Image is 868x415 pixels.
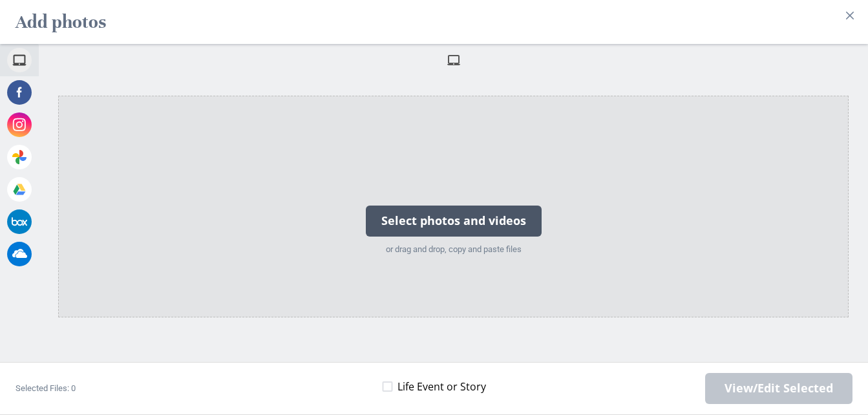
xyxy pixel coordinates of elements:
[16,5,106,39] h2: Add photos
[840,5,860,26] button: Close
[397,379,486,394] span: Life Event or Story
[16,383,76,393] span: Selected Files: 0
[725,381,833,396] span: View/Edit Selected
[705,373,852,404] span: Next
[366,243,542,256] div: or drag and drop, copy and paste files
[447,53,461,67] span: My Device
[366,206,542,237] div: Select photos and videos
